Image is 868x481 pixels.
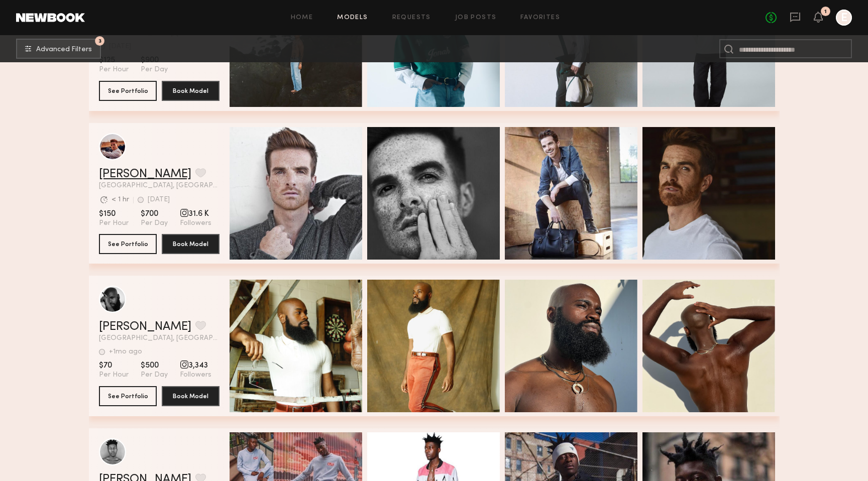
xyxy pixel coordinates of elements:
[99,321,191,333] a: [PERSON_NAME]
[99,386,157,406] button: See Portfolio
[141,360,168,371] span: $500
[141,371,168,380] span: Per Day
[455,15,497,21] a: Job Posts
[99,209,129,219] span: $150
[141,209,168,219] span: $700
[180,371,211,380] span: Followers
[162,81,220,101] button: Book Model
[99,81,157,101] button: See Portfolio
[148,196,170,203] div: [DATE]
[162,386,220,406] button: Book Model
[141,65,168,74] span: Per Day
[98,39,101,43] span: 3
[36,46,92,53] span: Advanced Filters
[520,15,560,21] a: Favorites
[836,10,852,26] a: E
[180,209,211,219] span: 31.6 K
[99,360,129,371] span: $70
[824,9,827,15] div: 1
[112,196,129,203] div: < 1 hr
[99,234,157,254] button: See Portfolio
[99,219,129,228] span: Per Hour
[99,371,129,380] span: Per Hour
[337,15,368,21] a: Models
[99,65,129,74] span: Per Hour
[180,219,211,228] span: Followers
[16,39,101,59] button: 3Advanced Filters
[99,168,191,180] a: [PERSON_NAME]
[99,182,220,189] span: [GEOGRAPHIC_DATA], [GEOGRAPHIC_DATA]
[162,234,220,254] button: Book Model
[291,15,313,21] a: Home
[109,348,142,355] div: +1mo ago
[141,219,168,228] span: Per Day
[180,360,211,371] span: 3,343
[99,335,220,342] span: [GEOGRAPHIC_DATA], [GEOGRAPHIC_DATA]
[392,15,431,21] a: Requests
